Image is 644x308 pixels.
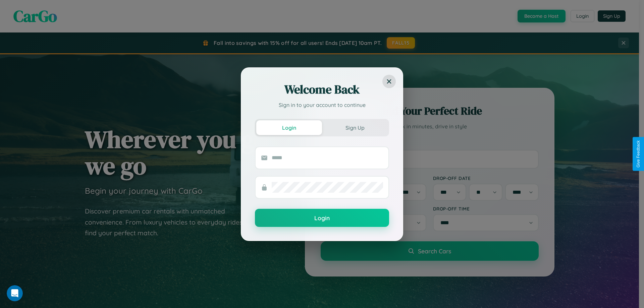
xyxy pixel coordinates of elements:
[255,209,389,227] button: Login
[255,101,389,109] p: Sign in to your account to continue
[7,285,23,301] iframe: Intercom live chat
[256,120,322,135] button: Login
[255,81,389,98] h2: Welcome Back
[322,120,388,135] button: Sign Up
[636,140,641,168] div: Give Feedback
